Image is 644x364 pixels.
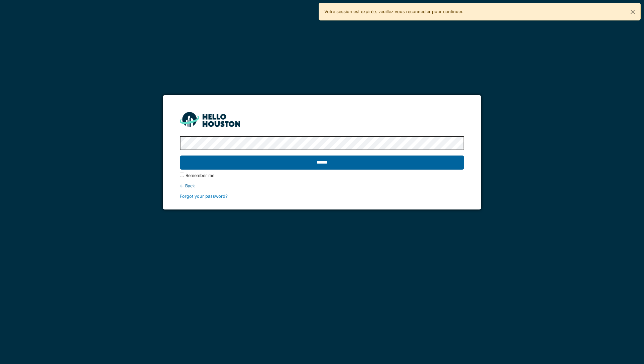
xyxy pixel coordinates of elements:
[625,3,640,21] button: Close
[180,183,464,189] div: ← Back
[319,3,641,20] div: Votre session est expirée, veuillez vous reconnecter pour continuer.
[180,194,228,199] a: Forgot your password?
[180,112,240,126] img: HH_line-BYnF2_Hg.png
[185,172,214,179] label: Remember me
